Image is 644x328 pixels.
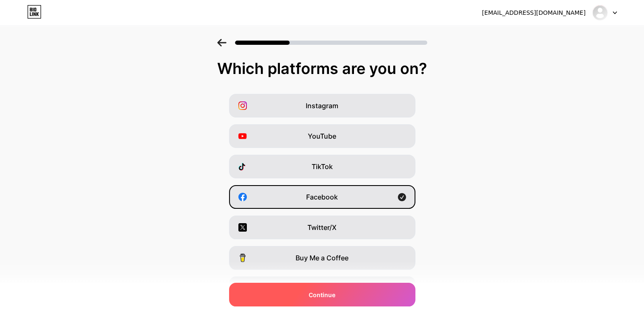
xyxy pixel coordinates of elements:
[312,161,333,172] span: TikTok
[296,314,348,324] span: I have a website
[482,8,586,17] div: [EMAIL_ADDRESS][DOMAIN_NAME]
[309,290,335,299] span: Continue
[296,253,348,263] span: Buy Me a Coffee
[306,192,338,202] span: Facebook
[308,131,336,141] span: YouTube
[592,5,608,21] img: lisaruxmedspa
[307,222,337,232] span: Twitter/X
[8,60,636,77] div: Which platforms are you on?
[306,101,338,111] span: Instagram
